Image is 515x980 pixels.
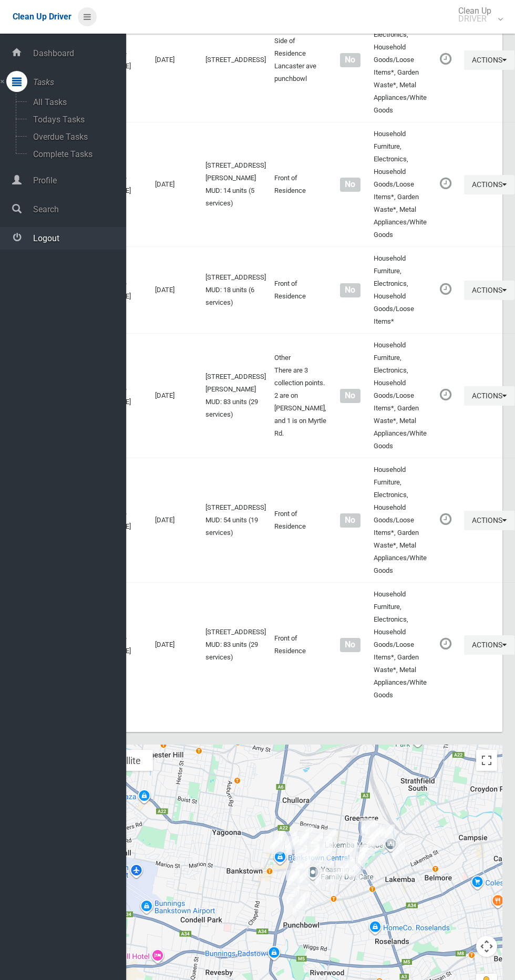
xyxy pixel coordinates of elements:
td: Household Furniture, Electronics, Household Goods/Loose Items* [369,247,431,334]
td: [DATE] [151,583,201,707]
div: 222 Old Kent Road, GREENACRE NSW 2190<br>Status : AssignedToRoute<br><a href="/driver/booking/486... [292,828,313,854]
div: 132 Greenacre Road, GREENACRE NSW 2190<br>Status : AssignedToRoute<br><a href="/driver/booking/48... [296,821,317,848]
span: No [340,53,360,67]
button: Actions [464,50,514,70]
div: 35 Old Kent Road, GREENACRE NSW 2190<br>Status : AssignedToRoute<br><a href="/driver/booking/4866... [341,836,362,862]
div: 9 Henry Street, PUNCHBOWL NSW 2196<br>Status : AssignedToRoute<br><a href="/driver/booking/485507... [326,862,347,889]
div: 143 Wattle Street, PUNCHBOWL NSW 2196<br>Status : AssignedToRoute<br><a href="/driver/booking/482... [315,842,336,869]
div: 72 South Terrace, BANKSTOWN NSW 2200<br>Status : AssignedToRoute<br><a href="/driver/booking/4866... [311,864,332,891]
div: 31 Lilac Street, PUNCHBOWL NSW 2196<br>Status : AssignedToRoute<br><a href="/driver/booking/48636... [338,854,359,881]
div: 46 Greenacre Road, GREENACRE NSW 2190<br>Status : AssignedToRoute<br><a href="/driver/booking/486... [320,825,341,851]
div: 15 Chaseling Street, GREENACRE NSW 2190<br>Status : AssignedToRoute<br><a href="/driver/booking/4... [364,824,385,850]
i: Booking awaiting collection. Mark as collected or report issues to complete task. [440,512,451,526]
button: Actions [464,281,514,300]
button: Map camera controls [476,936,497,957]
h4: Normal sized [335,641,365,649]
button: Actions [464,511,514,530]
div: 1/78 James Street, PUNCHBOWL NSW 2196<br>Status : AssignedToRoute<br><a href="/driver/booking/486... [283,883,304,909]
td: [DATE] [151,334,201,458]
button: Actions [464,175,514,194]
span: Dashboard [30,48,126,58]
div: 17 Rickard Road, BANKSTOWN NSW 2200<br>Status : AssignedToRoute<br><a href="/driver/booking/43835... [282,832,303,858]
td: Household Furniture, Electronics, Household Goods/Loose Items*, Garden Waste*, Metal Appliances/W... [369,458,431,583]
div: 27 Carnation Avenue, BANKSTOWN NSW 2200<br>Status : AssignedToRoute<br><a href="/driver/booking/4... [291,849,312,875]
h4: Normal sized [335,180,365,189]
span: Clean Up [453,7,502,23]
div: 223 Wattle Street, BANKSTOWN NSW 2200<br>Status : AssignedToRoute<br><a href="/driver/booking/486... [291,841,312,868]
button: Actions [464,635,514,655]
div: 1/345 Roberts Road, GREENACRE NSW 2190<br>Status : AssignedToRoute<br><a href="/driver/booking/49... [352,841,373,867]
td: [DATE] [151,122,201,247]
div: 465 Chapel Road, BANKSTOWN NSW 2200<br>Status : AssignedToRoute<br><a href="/driver/booking/43665... [267,827,288,853]
i: Booking awaiting collection. Mark as collected or report issues to complete task. [440,52,451,66]
td: Household Furniture, Electronics, Household Goods/Loose Items*, Garden Waste*, Metal Appliances/W... [369,583,431,707]
span: Tasks [30,77,126,87]
div: 25 Petunia Avenue, BANKSTOWN NSW 2200<br>Status : AssignedToRoute<br><a href="/driver/booking/485... [283,866,304,892]
td: Zone [DATE] [107,334,151,458]
td: [STREET_ADDRESS] MUD: 18 units (6 services) [201,247,270,334]
span: All Tasks [30,97,117,107]
td: Front of Residence [270,247,331,334]
span: No [340,389,360,403]
td: Zone [DATE] [107,583,151,707]
td: [STREET_ADDRESS][PERSON_NAME] MUD: 14 units (5 services) [201,122,270,247]
td: Front of Residence [270,583,331,707]
td: [DATE] [151,247,201,334]
span: Complete Tasks [30,149,117,159]
h4: Normal sized [335,286,365,295]
div: 57A Noble Avenue, MOUNT LEWIS NSW 2190<br>Status : AssignedToRoute<br><a href="/driver/booking/48... [315,834,336,861]
td: Zone [DATE] [107,247,151,334]
div: 64 Lancaster Avenue, PUNCHBOWL NSW 2196<br>Status : AssignedToRoute<br><a href="/driver/booking/4... [292,887,313,913]
span: Clean Up Driver [13,12,71,22]
div: 5 Telopea Street, PUNCHBOWL NSW 2196<br>Status : AssignedToRoute<br><a href="/driver/booking/4865... [348,848,369,874]
i: Booking awaiting collection. Mark as collected or report issues to complete task. [440,637,451,651]
div: 57 Prairie Vale Road, MOUNT LEWIS NSW 2190<br>Status : AssignedToRoute<br><a href="/driver/bookin... [303,843,324,869]
h4: Normal sized [335,516,365,525]
div: 31 Myrtle Road, BANKSTOWN NSW 2200<br>Status : AssignedToRoute<br><a href="/driver/booking/486452... [281,828,302,854]
span: No [340,178,360,192]
td: [DATE] [151,458,201,583]
td: Front of Residence [270,458,331,583]
i: Booking awaiting collection. Mark as collected or report issues to complete task. [440,177,451,190]
td: Zone [DATE] [107,458,151,583]
div: 11 Sealy Street, MOUNT LEWIS NSW 2190<br>Status : AssignedToRoute<br><a href="/driver/booking/491... [303,840,324,866]
div: 59 Acacia Avenue, PUNCHBOWL NSW 2196<br>Status : AssignedToRoute<br><a href="/driver/booking/4864... [336,853,357,879]
td: [STREET_ADDRESS] MUD: 54 units (19 services) [201,458,270,583]
td: [STREET_ADDRESS] MUD: 83 units (29 services) [201,583,270,707]
span: Logout [30,233,126,243]
i: Booking awaiting collection. Mark as collected or report issues to complete task. [440,388,451,401]
h4: Normal sized [335,391,365,400]
button: Actions [464,386,514,406]
div: 39 Salvia Avenue, BANKSTOWN NSW 2200<br>Status : AssignedToRoute<br><a href="/driver/booking/4866... [282,859,303,885]
span: Profile [30,176,126,185]
span: No [340,513,360,528]
div: 2/243 Roberts Road, GREENACRE NSW 2190<br>Status : AssignedToRoute<br><a href="/driver/booking/49... [356,814,377,840]
i: Booking awaiting collection. Mark as collected or report issues to complete task. [440,282,451,296]
div: 181 Wangee Road, GREENACRE NSW 2190<br>Status : AssignedToRoute<br><a href="/driver/booking/48672... [361,816,382,842]
div: 161 Old Kent Road, GREENACRE NSW 2190<br>Status : AssignedToRoute<br><a href="/driver/booking/483... [306,829,327,855]
span: Overdue Tasks [30,132,117,142]
div: 46 Scott Street, PUNCHBOWL NSW 2196<br>Status : AssignedToRoute<br><a href="/driver/booking/48378... [293,864,314,891]
div: 128A Griffiths Avenue, BANKSTOWN NSW 2200<br>Status : AssignedToRoute<br><a href="/driver/booking... [293,855,314,881]
div: 443 Chapel Road, BANKSTOWN NSW 2200<br>Status : AssignedToRoute<br><a href="/driver/booking/43667... [266,832,287,858]
a: Clean Up Driver [13,9,71,25]
div: 2b Lilac Street, PUNCHBOWL NSW 2196<br>Status : AssignedToRoute<br><a href="/driver/booking/48650... [344,857,365,883]
button: Toggle fullscreen view [476,750,497,771]
span: No [340,283,360,297]
td: Household Furniture, Electronics, Household Goods/Loose Items*, Garden Waste*, Metal Appliances/W... [369,122,431,247]
span: No [340,638,360,652]
td: Household Furniture, Electronics, Household Goods/Loose Items*, Garden Waste*, Metal Appliances/W... [369,334,431,458]
td: Zone [DATE] [107,122,151,247]
span: Todays Tasks [30,115,117,125]
div: 21 Salvia Avenue, BANKSTOWN NSW 2200<br>Status : AssignedToRoute<br><a href="/driver/booking/4866... [286,859,307,885]
div: 122A Wangee Road, GREENACRE NSW 2190<br>Status : AssignedToRoute<br><a href="/driver/booking/4905... [378,820,399,847]
div: 30 Wangee Road, LAKEMBA NSW 2195<br>Status : AssignedToRoute<br><a href="/driver/booking/491607/c... [388,838,409,864]
div: 29 Wales Street, GREENACRE NSW 2190<br>Status : AssignedToRoute<br><a href="/driver/booking/48653... [358,834,379,860]
div: 22 James Street, PUNCHBOWL NSW 2196<br>Status : AssignedToRoute<br><a href="/driver/booking/48455... [289,894,310,921]
td: Front of Residence [270,122,331,247]
span: Search [30,204,126,214]
h4: Normal sized [335,56,365,65]
td: Other There are 3 collection points. 2 are on [PERSON_NAME], and 1 is on Myrtle Rd. [270,334,331,458]
small: DRIVER [458,15,491,23]
div: 16 Macquarie Street, GREENACRE NSW 2190<br>Status : AssignedToRoute<br><a href="/driver/booking/4... [366,822,387,849]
